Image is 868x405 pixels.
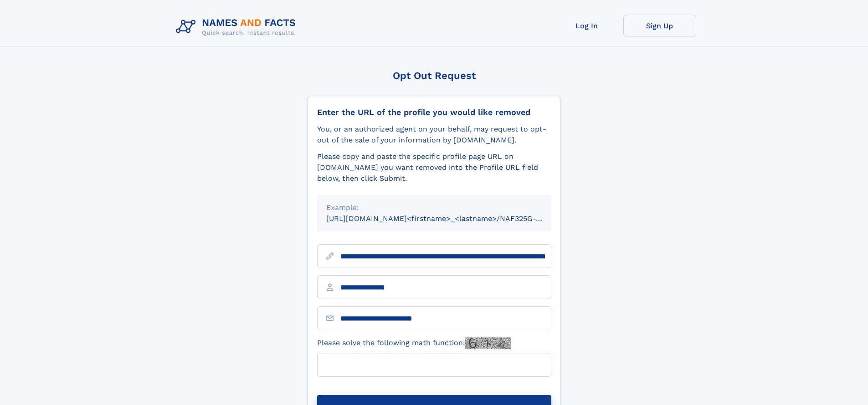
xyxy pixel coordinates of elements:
img: Logo Names and Facts [172,15,303,39]
label: Please solve the following math function: [317,337,511,349]
div: Example: [326,202,542,213]
div: Opt Out Request [308,70,561,81]
small: [URL][DOMAIN_NAME]<firstname>_<lastname>/NAF325G-xxxxxxxx [326,214,569,223]
a: Sign Up [623,15,696,37]
div: Please copy and paste the specific profile page URL on [DOMAIN_NAME] you want removed into the Pr... [317,151,551,184]
a: Log In [550,15,623,37]
div: Enter the URL of the profile you would like removed [317,107,551,117]
div: You, or an authorized agent on your behalf, may request to opt-out of the sale of your informatio... [317,124,551,146]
